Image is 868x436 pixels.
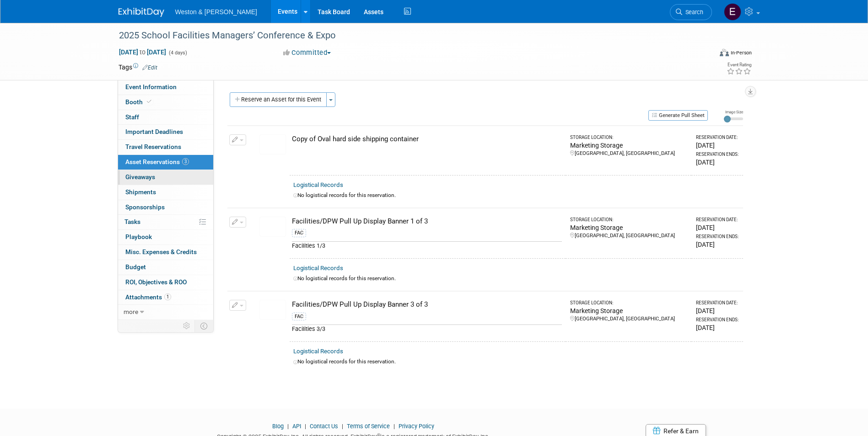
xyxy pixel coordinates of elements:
a: Logistical Records [293,265,343,271]
a: Contact Us [310,423,338,430]
a: Sponsorships [118,200,213,215]
div: Storage Location: [570,300,688,306]
div: No logistical records for this reservation. [293,191,739,199]
div: Event Format [658,48,752,61]
span: Shipments [125,188,156,196]
a: API [292,423,301,430]
div: [GEOGRAPHIC_DATA], [GEOGRAPHIC_DATA] [570,315,688,323]
span: | [340,423,345,430]
div: Marketing Storage [570,306,688,315]
div: Reservation Ends: [696,234,739,240]
div: Copy of Oval hard side shipping container [292,134,562,144]
div: 2025 School Facilities Managers’ Conference & Expo [116,27,698,44]
div: Marketing Storage [570,223,688,232]
span: Giveaways [125,173,155,181]
span: Asset Reservations [125,158,189,165]
span: Search [682,9,703,16]
a: Playbook [118,230,213,245]
div: [DATE] [696,306,739,315]
td: Personalize Event Tab Strip [179,320,195,332]
span: Event Information [125,83,177,90]
div: [GEOGRAPHIC_DATA], [GEOGRAPHIC_DATA] [570,150,688,157]
button: Reserve an Asset for this Event [230,92,327,107]
a: Tasks [118,215,213,229]
button: Generate Pull Sheet [648,110,708,121]
span: | [302,423,308,430]
div: Storage Location: [570,134,688,141]
div: [DATE] [696,223,739,232]
img: View Images [259,134,286,154]
span: | [391,423,397,430]
span: to [138,48,147,56]
span: [DATE] [DATE] [119,48,167,56]
a: Asset Reservations3 [118,155,213,170]
div: [DATE] [696,141,739,150]
span: Attachments [125,293,171,301]
div: Facilities/DPW Pull Up Display Banner 1 of 3 [292,217,562,226]
a: Important Deadlines [118,125,213,139]
span: Staff [125,113,139,121]
div: Image Size [724,109,743,115]
span: Travel Reservations [125,143,181,150]
div: Reservation Date: [696,217,739,223]
div: Reservation Date: [696,134,739,141]
a: Shipments [118,185,213,200]
div: [DATE] [696,323,739,332]
div: FAC [292,313,306,321]
a: Booth [118,95,213,110]
span: Playbook [125,233,152,240]
a: Blog [272,423,284,430]
div: Facilities/DPW Pull Up Display Banner 3 of 3 [292,300,562,309]
a: Budget [118,260,213,275]
a: ROI, Objectives & ROO [118,275,213,290]
a: Misc. Expenses & Credits [118,245,213,260]
a: Privacy Policy [399,423,434,430]
span: 3 [182,158,189,165]
span: more [124,308,138,315]
button: Committed [280,48,334,58]
img: Edyn Winter [724,3,741,21]
a: Giveaways [118,170,213,185]
img: View Images [259,217,286,237]
a: Attachments1 [118,290,213,305]
a: more [118,305,213,319]
a: Search [670,4,712,20]
a: Logistical Records [293,181,343,188]
div: Marketing Storage [570,141,688,150]
td: Tags [119,63,157,72]
div: Event Rating [727,63,751,67]
span: Sponsorships [125,203,165,211]
span: Weston & [PERSON_NAME] [175,8,257,16]
a: Event Information [118,80,213,95]
div: [DATE] [696,240,739,249]
div: [DATE] [696,158,739,167]
div: No logistical records for this reservation. [293,275,739,282]
img: Format-Inperson.png [720,49,729,56]
span: Misc. Expenses & Credits [125,248,197,255]
a: Edit [142,64,157,71]
div: Reservation Ends: [696,317,739,323]
a: Staff [118,110,213,125]
a: Terms of Service [347,423,390,430]
span: 1 [164,293,171,300]
div: No logistical records for this reservation. [293,358,739,366]
div: Facilities 1/3 [292,241,562,250]
span: ROI, Objectives & ROO [125,278,187,286]
span: (4 days) [168,50,187,56]
img: ExhibitDay [119,8,164,17]
div: Facilities 3/3 [292,324,562,333]
div: FAC [292,229,306,237]
div: Storage Location: [570,217,688,223]
div: Reservation Ends: [696,151,739,158]
div: In-Person [730,49,752,56]
span: Important Deadlines [125,128,183,135]
span: Budget [125,263,146,271]
div: [GEOGRAPHIC_DATA], [GEOGRAPHIC_DATA] [570,232,688,239]
span: Booth [125,98,153,106]
span: | [285,423,291,430]
a: Travel Reservations [118,140,213,154]
div: Reservation Date: [696,300,739,306]
span: Tasks [124,218,140,225]
img: View Images [259,300,286,320]
i: Booth reservation complete [147,99,151,104]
